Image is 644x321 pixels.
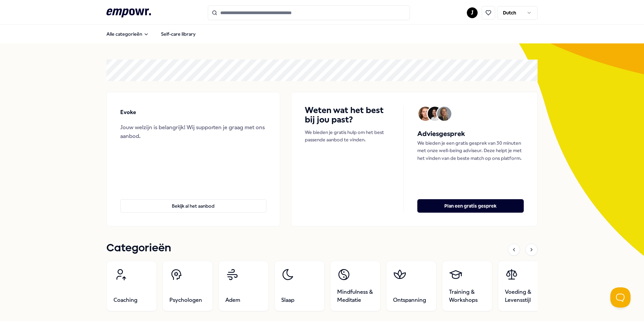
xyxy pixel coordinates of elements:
a: Ontspanning [386,261,437,311]
span: Slaap [281,296,294,304]
a: Voeding & Levensstijl [498,261,548,311]
button: Bekijk al het aanbod [120,199,266,213]
span: Adem [225,296,240,304]
div: Jouw welzijn is belangrijk! Wij supporten je graag met ons aanbod. [120,123,266,140]
span: Training & Workshops [449,288,485,304]
p: We bieden je gratis hulp om het best passende aanbod te vinden. [305,129,390,144]
nav: Main [101,27,201,41]
img: Avatar [437,107,451,121]
span: Coaching [114,296,137,304]
button: J [467,7,478,18]
img: Avatar [428,107,442,121]
a: Slaap [274,261,325,311]
iframe: Help Scout Beacon - Open [610,287,631,308]
span: Voeding & Levensstijl [505,288,541,304]
h4: Weten wat het best bij jou past? [305,106,390,124]
a: Self-care library [156,27,201,41]
h5: Adviesgesprek [417,129,524,139]
a: Coaching [106,261,157,311]
a: Psychologen [162,261,213,311]
a: Bekijk al het aanbod [120,188,266,213]
input: Search for products, categories or subcategories [208,5,410,20]
p: We bieden je een gratis gesprek van 30 minuten met onze well-being adviseur. Deze helpt je met he... [417,139,524,162]
button: Plan een gratis gesprek [417,199,524,213]
h1: Categorieën [106,240,171,257]
button: Alle categorieën [101,27,154,41]
p: Evoke [120,108,136,117]
span: Psychologen [169,296,202,304]
span: Mindfulness & Meditatie [337,288,374,304]
span: Ontspanning [393,296,426,304]
img: Avatar [418,107,432,121]
a: Adem [218,261,269,311]
a: Training & Workshops [442,261,492,311]
a: Mindfulness & Meditatie [330,261,381,311]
